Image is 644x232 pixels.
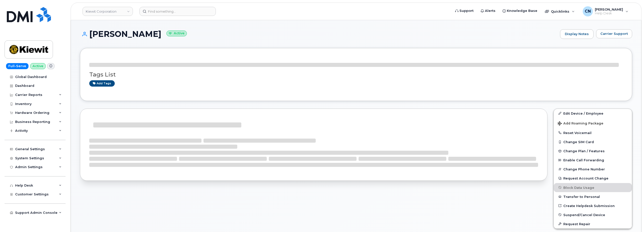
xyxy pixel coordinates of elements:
[560,29,594,39] a: Display Notes
[554,109,632,118] a: Edit Device / Employee
[554,210,632,219] button: Suspend/Cancel Device
[554,137,632,146] button: Change SIM Card
[554,192,632,201] button: Transfer to Personal
[166,31,187,36] small: Active
[89,71,623,78] h3: Tags List
[554,174,632,183] button: Request Account Change
[554,146,632,156] button: Change Plan / Features
[563,149,605,153] span: Change Plan / Features
[558,121,603,126] span: Add Roaming Package
[554,156,632,165] button: Enable Call Forwarding
[554,128,632,137] button: Reset Voicemail
[89,80,115,87] a: Add tags
[563,158,604,162] span: Enable Call Forwarding
[600,31,628,36] span: Carrier Support
[563,213,605,217] span: Suspend/Cancel Device
[554,118,632,128] button: Add Roaming Package
[554,183,632,192] button: Block Data Usage
[80,30,558,38] h1: [PERSON_NAME]
[554,219,632,228] button: Request Repair
[554,165,632,174] button: Change Phone Number
[554,201,632,210] a: Create Helpdesk Submission
[596,29,632,38] button: Carrier Support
